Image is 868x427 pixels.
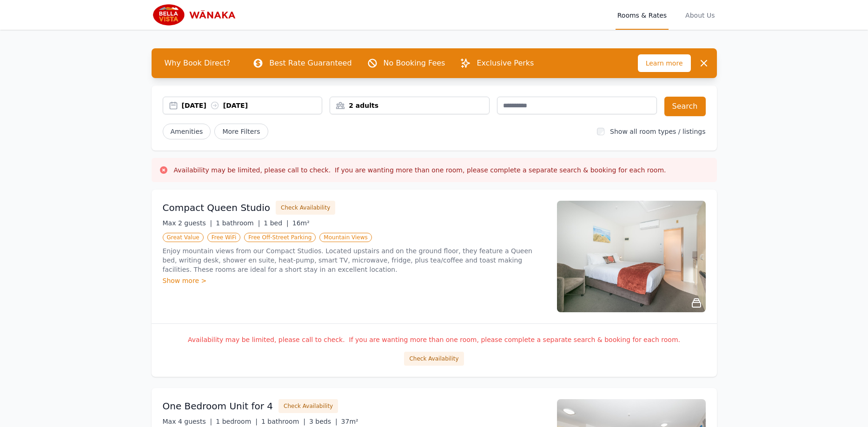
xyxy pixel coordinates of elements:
[163,201,271,214] h3: Compact Queen Studio
[264,219,288,227] span: 1 bed |
[163,233,204,242] span: Great Value
[292,219,310,227] span: 16m²
[214,124,268,139] span: More Filters
[216,418,258,425] span: 1 bedroom |
[157,54,238,72] span: Why Book Direct?
[276,201,335,215] button: Check Availability
[163,276,546,285] div: Show more >
[664,97,706,116] button: Search
[261,418,305,425] span: 1 bathroom |
[163,219,212,227] span: Max 2 guests |
[319,233,371,242] span: Mountain Views
[163,335,706,344] p: Availability may be limited, please call to check. If you are wanting more than one room, please ...
[477,58,534,69] p: Exclusive Perks
[152,4,241,26] img: Bella Vista Wanaka
[278,399,338,413] button: Check Availability
[330,101,489,110] div: 2 adults
[163,124,211,139] button: Amenities
[182,101,322,110] div: [DATE] [DATE]
[174,165,666,175] h3: Availability may be limited, please call to check. If you are wanting more than one room, please ...
[384,58,445,69] p: No Booking Fees
[163,400,273,413] h3: One Bedroom Unit for 4
[341,418,358,425] span: 37m²
[404,352,464,366] button: Check Availability
[207,233,241,242] span: Free WiFi
[610,128,705,135] label: Show all room types / listings
[216,219,260,227] span: 1 bathroom |
[244,233,316,242] span: Free Off-Street Parking
[309,418,338,425] span: 3 beds |
[638,54,691,72] span: Learn more
[269,58,351,69] p: Best Rate Guaranteed
[163,246,546,274] p: Enjoy mountain views from our Compact Studios. Located upstairs and on the ground floor, they fea...
[163,418,212,425] span: Max 4 guests |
